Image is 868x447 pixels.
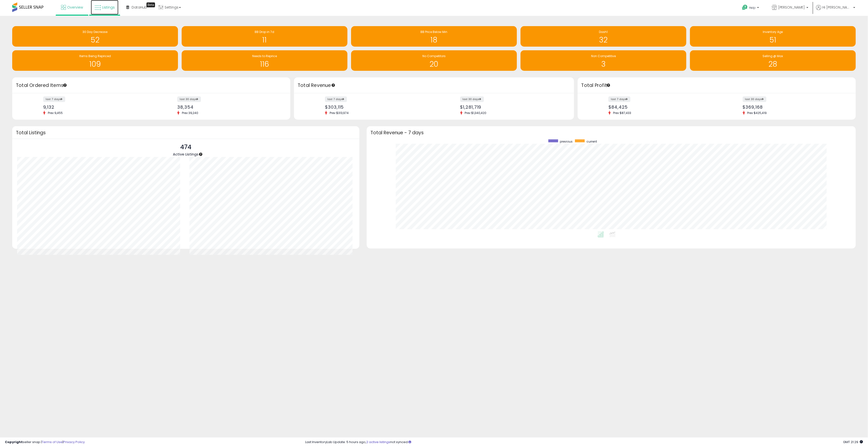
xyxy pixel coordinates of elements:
[749,6,756,10] span: Help
[462,111,489,115] span: Prev: $1,340,420
[132,5,147,10] span: DataHub
[182,50,347,71] a: Needs to Reprice 116
[738,1,764,16] a: Help
[599,30,608,34] span: Dash1
[778,5,805,10] span: [PERSON_NAME]
[173,152,199,157] span: Active Listings
[15,36,176,44] h1: 52
[325,96,347,102] label: last 7 days
[692,60,853,68] h1: 28
[690,26,856,47] a: Inventory Age 51
[608,96,630,102] label: last 7 days
[177,96,201,102] label: last 30 days
[351,50,517,71] a: No Competitors 20
[45,111,65,115] span: Prev: 9,455
[523,60,684,68] h1: 3
[422,54,446,58] span: No Competitors
[745,111,769,115] span: Prev: $425,419
[331,83,335,87] div: Tooltip anchor
[184,60,345,68] h1: 116
[63,83,67,87] div: Tooltip anchor
[743,96,766,102] label: last 30 days
[606,83,611,87] div: Tooltip anchor
[327,111,351,115] span: Prev: $313,974
[611,111,634,115] span: Prev: $87,433
[763,54,783,58] span: Selling @ Max
[79,54,111,58] span: Items Being Repriced
[325,104,430,110] div: $303,115
[146,2,155,7] div: Tooltip anchor
[351,26,517,47] a: BB Price Below Min 18
[173,143,199,152] p: 474
[252,54,277,58] span: Needs to Reprice
[560,139,573,144] span: previous
[16,131,356,135] h3: Total Listings
[460,104,565,110] div: $1,281,719
[177,104,282,110] div: 38,354
[690,50,856,71] a: Selling @ Max 28
[43,96,65,102] label: last 7 days
[255,30,274,34] span: BB Drop in 7d
[370,131,852,135] h3: Total Revenue - 7 days
[298,82,570,89] h3: Total Revenue
[460,96,484,102] label: last 30 days
[742,4,748,10] i: Get Help
[823,5,852,10] span: Hi [PERSON_NAME]
[521,26,686,47] a: Dash1 32
[523,36,684,44] h1: 32
[12,26,178,47] a: 30 Day Decrease 52
[816,5,855,16] a: Hi [PERSON_NAME]
[199,152,203,156] div: Tooltip anchor
[591,54,616,58] span: Non Competitive
[421,30,448,34] span: BB Price Below Min
[608,104,713,110] div: $84,425
[102,5,115,10] span: Listings
[743,104,847,110] div: $369,168
[182,26,347,47] a: BB Drop in 7d 11
[354,36,514,44] h1: 18
[581,82,852,89] h3: Total Profit
[586,139,597,144] span: current
[43,104,148,110] div: 9,132
[184,36,345,44] h1: 11
[179,111,201,115] span: Prev: 39,240
[763,30,783,34] span: Inventory Age
[16,82,287,89] h3: Total Ordered Items
[67,5,83,10] span: Overview
[354,60,514,68] h1: 20
[521,50,686,71] a: Non Competitive 3
[83,30,108,34] span: 30 Day Decrease
[15,60,176,68] h1: 109
[692,36,853,44] h1: 51
[12,50,178,71] a: Items Being Repriced 109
